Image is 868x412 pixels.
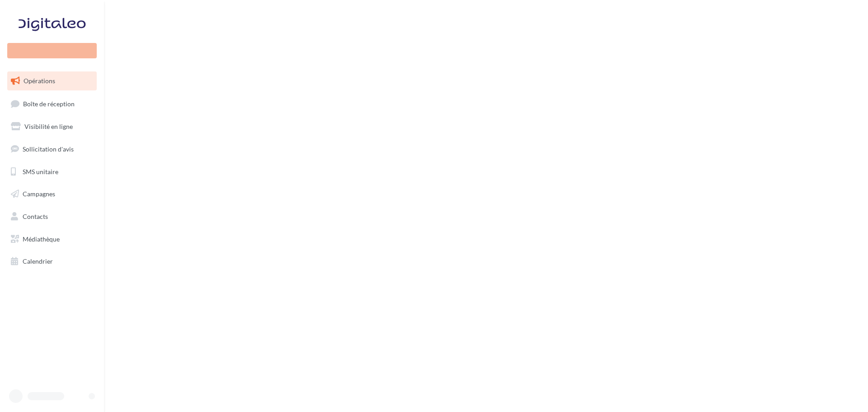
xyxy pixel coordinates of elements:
a: SMS unitaire [5,162,99,181]
span: Opérations [24,77,55,85]
span: Contacts [23,213,48,220]
a: Calendrier [5,252,99,271]
span: Campagnes [23,190,55,198]
span: Médiathèque [23,235,60,243]
div: Nouvelle campagne [7,43,97,58]
span: Sollicitation d'avis [23,145,74,153]
span: Boîte de réception [23,99,75,107]
span: Calendrier [23,257,53,265]
a: Médiathèque [5,230,99,249]
a: Visibilité en ligne [5,117,99,136]
span: SMS unitaire [23,167,58,175]
a: Opérations [5,71,99,90]
a: Campagnes [5,185,99,204]
a: Boîte de réception [5,94,99,114]
a: Contacts [5,207,99,226]
a: Sollicitation d'avis [5,140,99,159]
span: Visibilité en ligne [24,123,73,130]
